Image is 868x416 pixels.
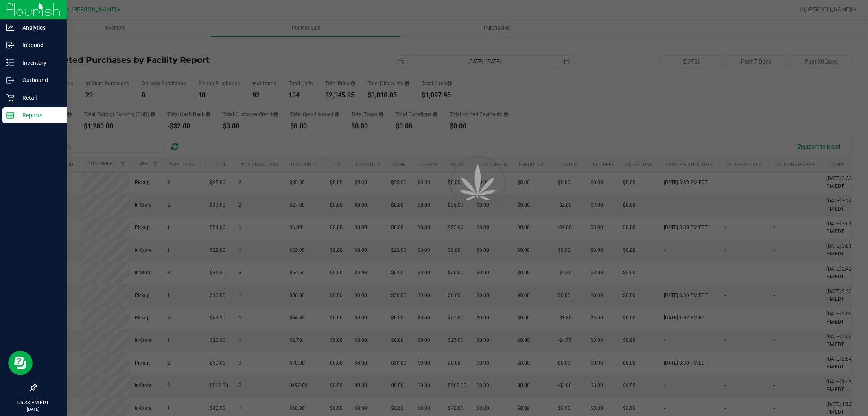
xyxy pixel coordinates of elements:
[6,59,14,67] inline-svg: Inventory
[6,94,14,102] inline-svg: Retail
[14,58,63,68] p: Inventory
[6,24,14,32] inline-svg: Analytics
[4,399,63,406] p: 05:33 PM EDT
[14,40,63,50] p: Inbound
[6,41,14,49] inline-svg: Inbound
[6,111,14,119] inline-svg: Reports
[14,75,63,85] p: Outbound
[4,406,63,412] p: [DATE]
[14,93,63,103] p: Retail
[14,23,63,33] p: Analytics
[6,76,14,84] inline-svg: Outbound
[8,351,33,375] iframe: Resource center
[14,110,63,120] p: Reports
